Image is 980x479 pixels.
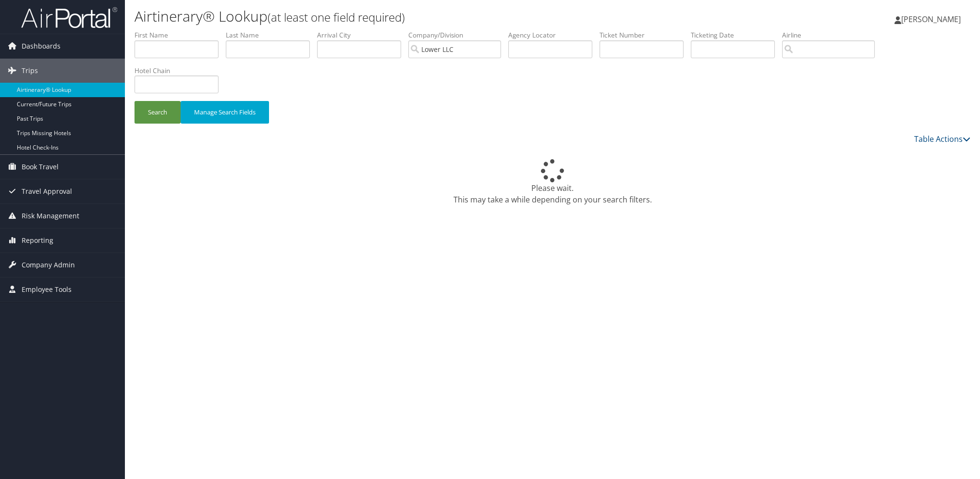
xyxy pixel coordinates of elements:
[135,159,970,205] div: Please wait. This may take a while depending on your search filters.
[22,228,53,252] span: Reporting
[408,30,508,40] label: Company/Division
[22,179,72,203] span: Travel Approval
[22,277,72,302] span: Employee Tools
[135,30,226,40] label: First Name
[22,253,75,277] span: Company Admin
[181,101,269,124] button: Manage Search Fields
[901,14,961,25] span: [PERSON_NAME]
[135,6,692,26] h1: Airtinerary® Lookup
[782,30,882,40] label: Airline
[135,66,226,76] label: Hotel Chain
[508,30,600,40] label: Agency Locator
[21,6,117,29] img: airportal-logo.png
[600,30,691,40] label: Ticket Number
[317,30,408,40] label: Arrival City
[226,30,317,40] label: Last Name
[894,5,970,34] a: [PERSON_NAME]
[135,101,181,124] button: Search
[691,30,782,40] label: Ticketing Date
[914,134,970,144] a: Table Actions
[22,155,59,179] span: Book Travel
[22,204,79,228] span: Risk Management
[22,59,38,83] span: Trips
[22,34,61,58] span: Dashboards
[268,9,405,25] small: (at least one field required)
